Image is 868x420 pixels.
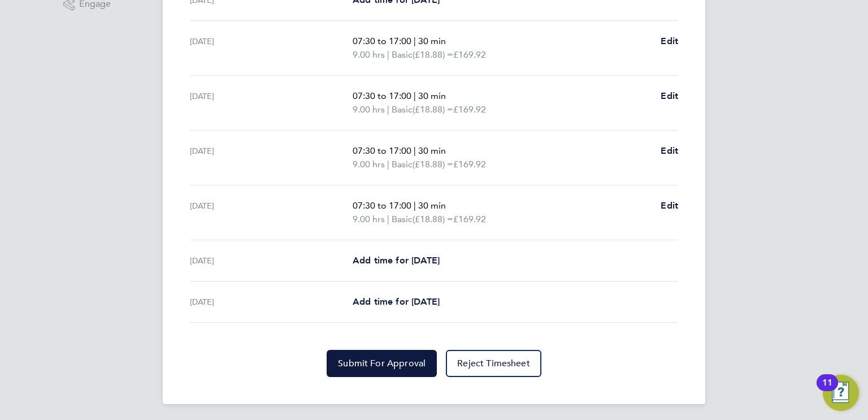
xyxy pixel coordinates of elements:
[190,254,353,267] div: [DATE]
[190,34,353,62] div: [DATE]
[446,350,541,377] button: Reject Timesheet
[353,90,411,101] span: 07:30 to 17:00
[414,145,416,156] span: |
[387,104,389,115] span: |
[418,200,446,211] span: 30 min
[353,104,385,115] span: 9.00 hrs
[353,145,411,156] span: 07:30 to 17:00
[413,49,453,60] span: (£18.88) =
[453,159,486,170] span: £169.92
[327,350,437,377] button: Submit For Approval
[418,90,446,101] span: 30 min
[418,145,446,156] span: 30 min
[353,159,385,170] span: 9.00 hrs
[661,145,678,156] span: Edit
[457,358,530,369] span: Reject Timesheet
[392,213,413,226] span: Basic
[387,214,389,224] span: |
[190,295,353,309] div: [DATE]
[823,375,859,411] button: Open Resource Center, 11 new notifications
[418,36,446,46] span: 30 min
[661,200,678,211] span: Edit
[353,214,385,224] span: 9.00 hrs
[353,200,411,211] span: 07:30 to 17:00
[413,214,453,224] span: (£18.88) =
[453,104,486,115] span: £169.92
[392,158,413,171] span: Basic
[414,36,416,46] span: |
[190,199,353,226] div: [DATE]
[661,144,678,158] a: Edit
[413,104,453,115] span: (£18.88) =
[453,214,486,224] span: £169.92
[353,255,440,266] span: Add time for [DATE]
[453,49,486,60] span: £169.92
[413,159,453,170] span: (£18.88) =
[392,103,413,116] span: Basic
[414,200,416,211] span: |
[353,296,440,307] span: Add time for [DATE]
[661,90,678,101] span: Edit
[414,90,416,101] span: |
[353,295,440,309] a: Add time for [DATE]
[392,48,413,62] span: Basic
[190,89,353,116] div: [DATE]
[822,383,832,397] div: 11
[338,358,426,369] span: Submit For Approval
[190,144,353,171] div: [DATE]
[387,159,389,170] span: |
[353,49,385,60] span: 9.00 hrs
[661,89,678,103] a: Edit
[353,36,411,46] span: 07:30 to 17:00
[661,36,678,46] span: Edit
[661,34,678,48] a: Edit
[353,254,440,267] a: Add time for [DATE]
[661,199,678,213] a: Edit
[387,49,389,60] span: |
